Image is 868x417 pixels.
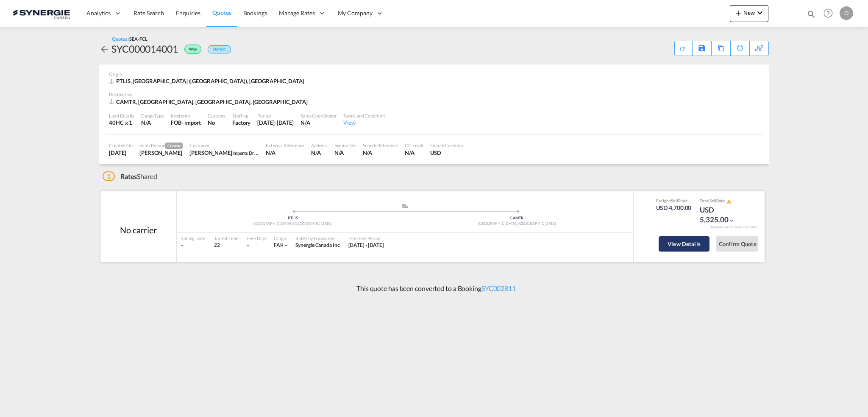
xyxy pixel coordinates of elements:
div: Load Details [109,112,134,119]
div: No [208,119,225,126]
span: Rates [120,172,137,180]
div: 31 Aug 2025 [257,119,294,126]
div: 40HC x 1 [109,119,134,126]
div: O [840,6,853,20]
md-icon: icon-chevron-down [729,218,734,224]
div: SYC000014001 [111,42,178,56]
div: PTLIS, Lisbon (Lisboa), Asia Pacific [109,77,306,85]
span: [DATE] - [DATE] [348,242,384,248]
div: Search Currency [430,142,464,148]
div: Total Rate [700,198,742,204]
div: N/A [141,119,164,126]
div: Period [257,112,294,119]
div: External Reference [266,142,304,148]
div: PTLIS [181,215,405,221]
div: Terms and Condition [343,112,384,119]
img: 1f56c880d42311ef80fc7dca854c8e59.png [13,4,70,23]
div: [GEOGRAPHIC_DATA], [GEOGRAPHIC_DATA] [405,221,629,227]
span: Quotes [212,9,231,16]
div: N/A [311,149,327,157]
div: Rates by Forwarder [295,235,339,241]
span: SEA-FCL [129,36,147,42]
div: N/A [363,149,398,157]
div: Quotes /SEA-FCL [112,36,147,42]
div: icon-magnify [807,9,816,22]
div: Save As Template [693,41,711,56]
div: - import [181,119,201,126]
span: Sell [709,198,716,203]
md-icon: icon-alert [726,199,732,204]
div: icon-arrow-left [99,42,111,56]
div: Effective Period [348,235,384,241]
div: Default [208,45,231,53]
div: Factory Stuffing [232,119,250,126]
md-icon: icon-arrow-left [99,44,109,54]
div: Customer [189,142,259,148]
span: Synergie Canada Inc [295,242,339,248]
span: Won [189,47,199,55]
div: Incoterms [171,112,201,119]
div: N/A [300,119,337,126]
div: Transit Time [214,235,239,241]
div: FOB [171,119,181,126]
div: CAMTR [405,215,629,221]
div: Destination [109,91,759,98]
md-icon: icon-chevron-down [755,8,765,18]
div: N/A [334,149,356,157]
div: [GEOGRAPHIC_DATA] ([GEOGRAPHIC_DATA]) [181,221,405,227]
div: Customs [208,112,225,119]
div: View [343,119,384,126]
div: - [247,242,249,249]
div: Won [178,42,203,56]
span: 1 [103,171,115,181]
div: Inquiry No. [334,142,356,148]
button: icon-alert [726,198,732,204]
div: CAMTR, Montreal, QC, Americas [109,98,310,106]
div: Freight Rate [656,198,692,204]
div: USD 5,325.00 [700,205,742,225]
span: Manage Rates [279,9,315,17]
span: Creator [165,143,183,149]
span: Sell [671,198,678,203]
span: PTLIS, [GEOGRAPHIC_DATA] ([GEOGRAPHIC_DATA]), [GEOGRAPHIC_DATA] [116,78,304,84]
div: Created On [109,142,133,148]
div: 12 Aug 2025 - 31 Aug 2025 [348,242,384,249]
div: USD 4,700.00 [656,204,692,212]
div: Help [821,6,840,21]
div: Free Days [247,235,267,241]
button: Confirm Quote [716,236,758,252]
span: Help [821,6,835,20]
div: Origin [109,71,759,77]
div: Shared [103,172,157,181]
div: N/A [405,149,423,157]
div: 12 Aug 2025 [109,149,133,157]
div: USD [430,149,464,157]
md-icon: icon-chevron-down [283,242,289,248]
div: Synergie Canada Inc [295,242,339,249]
div: Cargo [274,235,289,241]
div: Sales Coordinator [300,112,337,119]
div: Charles Clement [189,149,259,157]
md-icon: icon-magnify [807,9,816,19]
div: Address [311,142,327,148]
button: icon-plus 400-fgNewicon-chevron-down [730,5,768,22]
div: Adriana Groposila [139,149,183,157]
span: Rate Search [134,9,164,17]
div: Remark and Inclusion included [704,225,765,229]
div: Cargo Type [141,112,164,119]
div: No carrier [120,224,157,236]
div: Search Reference [363,142,398,148]
span: Analytics [86,9,111,17]
span: Enquiries [176,9,200,17]
span: Bookings [243,9,267,17]
div: Sales Person [139,142,183,149]
p: This quote has been converted to a Booking [352,284,516,293]
div: Quote PDF is not available at this time [679,41,688,52]
span: Imports Dragon [232,149,264,156]
md-icon: icon-plus 400-fg [733,8,743,18]
span: New [733,9,765,16]
div: CC Email [405,142,423,148]
md-icon: assets/icons/custom/ship-fill.svg [400,204,410,208]
div: 22 [214,242,239,249]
